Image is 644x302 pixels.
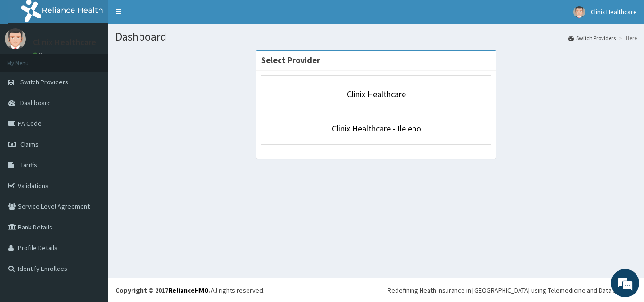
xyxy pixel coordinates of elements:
footer: All rights reserved. [108,278,644,302]
div: Redefining Heath Insurance in [GEOGRAPHIC_DATA] using Telemedicine and Data Science! [388,286,637,295]
img: User Image [5,28,26,49]
strong: Select Provider [261,55,320,65]
a: Switch Providers [568,34,616,42]
strong: Copyright © 2017 . [116,286,211,294]
img: User Image [573,6,585,18]
h1: Dashboard [116,31,637,43]
span: Switch Providers [20,78,68,86]
a: Clinix Healthcare [347,89,406,99]
span: Claims [20,140,39,148]
p: Clinix Healthcare [33,38,96,47]
li: Here [617,34,637,42]
span: Dashboard [20,98,51,107]
span: Clinix Healthcare [591,8,637,16]
a: RelianceHMO [168,286,209,294]
a: Clinix Healthcare - Ile epo [332,123,421,134]
a: Online [33,51,56,58]
span: Tariffs [20,161,37,169]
